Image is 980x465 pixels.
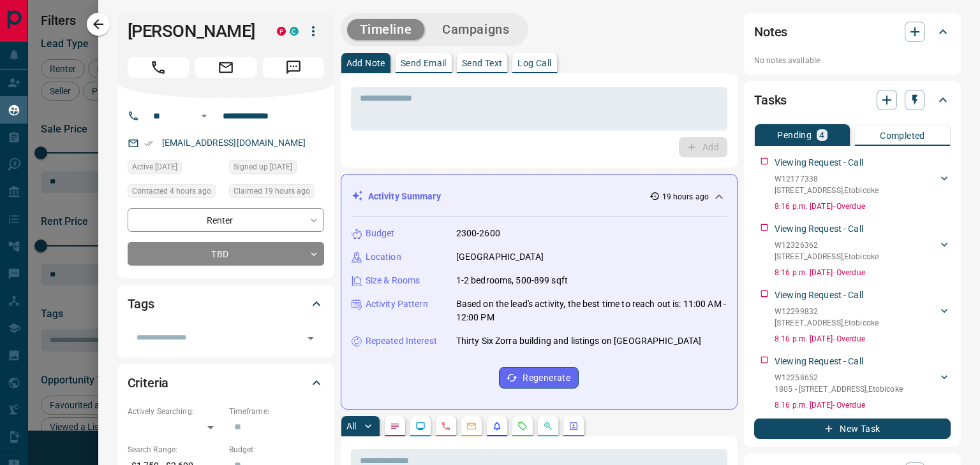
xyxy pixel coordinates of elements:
[880,131,925,140] p: Completed
[128,242,324,266] div: TBD
[368,190,441,203] p: Activity Summary
[456,250,544,264] p: [GEOGRAPHIC_DATA]
[352,185,727,208] div: Activity Summary19 hours ago
[128,184,223,202] div: Wed Aug 13 2025
[775,251,879,262] p: [STREET_ADDRESS] , Etobicoke
[466,421,477,431] svg: Emails
[754,85,951,115] div: Tasks
[132,185,211,197] span: Contacted 4 hours ago
[366,297,428,311] p: Activity Pattern
[128,373,169,393] h2: Criteria
[346,59,385,68] p: Add Note
[366,274,420,287] p: Size & Rooms
[775,399,951,411] p: 8:16 p.m. [DATE] - Overdue
[775,267,951,278] p: 8:16 p.m. [DATE] - Overdue
[456,334,702,348] p: Thirty Six Zorra building and listings on [GEOGRAPHIC_DATA]
[517,59,551,68] p: Log Call
[401,59,447,68] p: Send Email
[754,22,787,42] h2: Notes
[775,289,863,302] p: Viewing Request - Call
[128,406,223,417] p: Actively Searching:
[229,184,324,202] div: Tue Aug 12 2025
[197,108,212,124] button: Open
[128,160,223,178] div: Tue Aug 12 2025
[128,208,324,232] div: Renter
[128,21,258,41] h1: [PERSON_NAME]
[346,422,357,431] p: All
[662,191,709,203] p: 19 hours ago
[462,59,503,68] p: Send Text
[775,369,951,397] div: W122586521805 - [STREET_ADDRESS],Etobicoke
[754,418,951,439] button: New Task
[775,240,879,251] p: W12326362
[492,421,502,431] svg: Listing Alerts
[754,55,951,66] p: No notes available
[144,139,153,148] svg: Email Verified
[429,19,522,40] button: Campaigns
[441,421,451,431] svg: Calls
[517,421,528,431] svg: Requests
[366,250,401,264] p: Location
[775,317,879,329] p: [STREET_ADDRESS] , Etobicoke
[754,90,787,110] h2: Tasks
[234,161,292,173] span: Signed up [DATE]
[775,306,879,317] p: W12299832
[775,237,951,265] div: W12326362[STREET_ADDRESS],Etobicoke
[229,160,324,178] div: Thu Aug 07 2025
[415,421,426,431] svg: Lead Browsing Activity
[162,138,306,148] a: [EMAIL_ADDRESS][DOMAIN_NAME]
[195,57,256,78] span: Email
[775,222,863,236] p: Viewing Request - Call
[132,161,177,173] span: Active [DATE]
[775,372,903,383] p: W12258652
[128,368,324,398] div: Criteria
[456,274,568,287] p: 1-2 bedrooms, 500-899 sqft
[499,367,579,389] button: Regenerate
[302,329,320,347] button: Open
[775,185,879,196] p: [STREET_ADDRESS] , Etobicoke
[290,27,299,36] div: condos.ca
[456,227,500,240] p: 2300-2600
[128,294,154,314] h2: Tags
[775,171,951,199] div: W12177338[STREET_ADDRESS],Etobicoke
[347,19,425,40] button: Timeline
[775,173,879,185] p: W12177338
[775,355,863,368] p: Viewing Request - Call
[777,131,812,139] p: Pending
[775,156,863,169] p: Viewing Request - Call
[128,289,324,319] div: Tags
[456,297,727,324] p: Based on the lead's activity, the best time to reach out is: 11:00 AM - 12:00 PM
[390,421,400,431] svg: Notes
[543,421,553,431] svg: Opportunities
[128,444,223,455] p: Search Range:
[775,303,951,331] div: W12299832[STREET_ADDRESS],Etobicoke
[775,333,951,345] p: 8:16 p.m. [DATE] - Overdue
[263,57,324,78] span: Message
[366,334,437,348] p: Repeated Interest
[128,57,189,78] span: Call
[229,406,324,417] p: Timeframe:
[819,131,824,139] p: 4
[775,383,903,395] p: 1805 - [STREET_ADDRESS] , Etobicoke
[568,421,579,431] svg: Agent Actions
[775,201,951,212] p: 8:16 p.m. [DATE] - Overdue
[366,227,395,240] p: Budget
[754,17,951,47] div: Notes
[229,444,324,455] p: Budget:
[277,27,286,36] div: property.ca
[234,185,310,197] span: Claimed 19 hours ago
